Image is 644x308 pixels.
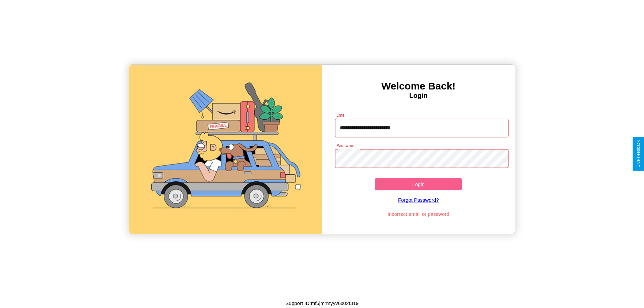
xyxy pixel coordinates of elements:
p: Incorrect email or password [332,209,505,219]
a: Forgot Password? [332,190,505,209]
button: Login [375,178,462,190]
h4: Login [322,92,515,100]
label: Email [336,112,347,118]
label: Password [336,143,354,148]
img: gif [129,65,322,234]
h3: Welcome Back! [322,80,515,92]
div: Give Feedback [636,140,641,168]
p: Support ID: mf6jmrmyyv6x02t319 [285,299,359,308]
